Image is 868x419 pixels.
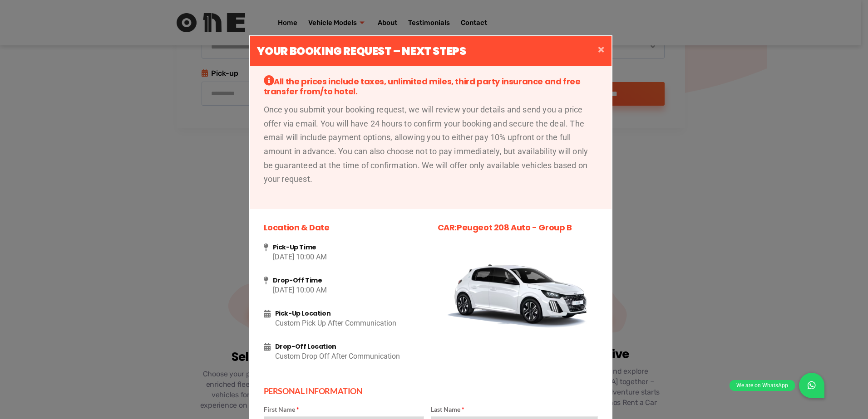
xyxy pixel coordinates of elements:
span: [DATE] [273,286,294,294]
h5: Your Booking Request – Next Steps [257,43,466,59]
h3: Location & Date [264,223,424,233]
h3: All the prices include taxes, unlimited miles, third party insurance and free transfer from/to ho... [264,75,598,96]
h3: CAR: [438,223,598,233]
label: First Name [264,405,424,414]
div: We are on WhatsApp [730,380,795,391]
a: We are on WhatsApp [799,373,824,398]
span: [DATE] [273,253,294,261]
h4: Drop-Off Time [273,277,424,284]
span: × [598,44,604,56]
p: Once you submit your booking request, we will review your details and send you a price offer via ... [264,103,598,186]
img: Vehicle [438,244,598,333]
h2: PERSONAL INFORMATION [264,386,598,396]
button: Close [591,36,612,66]
h4: Drop-Off Location [275,343,424,351]
p: Custom Pick Up After Communication [275,317,424,329]
h4: Pick-Up Location [275,310,424,317]
span: 10:00 AM [296,253,327,261]
p: Custom Drop Off After Communication [275,351,424,362]
label: Last Name [431,405,598,414]
span: 10:00 AM [296,286,327,294]
h4: Pick-Up Time [273,244,424,251]
span: Peugeot 208 Auto - Group B [457,222,572,233]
